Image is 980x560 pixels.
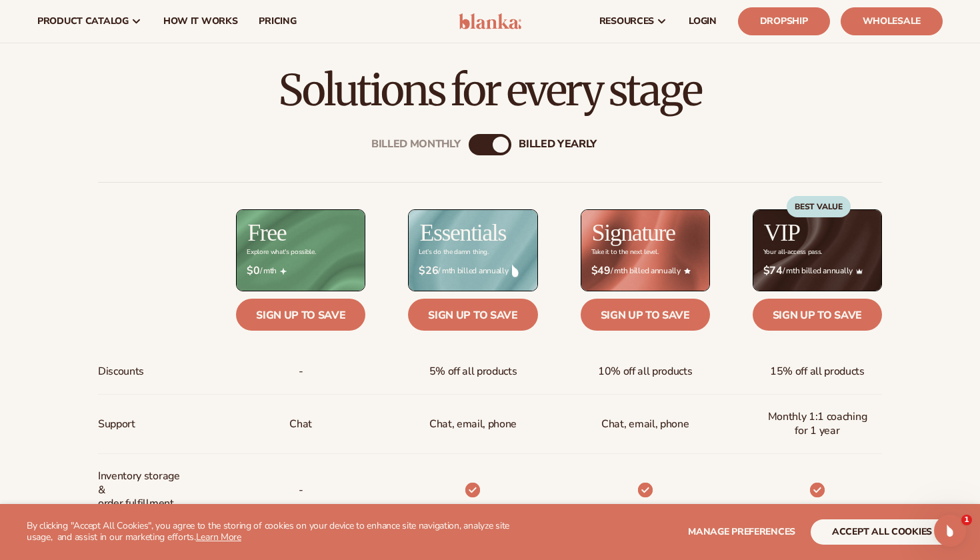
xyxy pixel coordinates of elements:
[299,359,303,384] span: -
[763,405,871,443] span: Monthly 1:1 coaching for 1 year
[688,519,795,545] button: Manage preferences
[429,359,517,384] span: 5% off all products
[738,7,830,35] a: Dropship
[764,221,800,245] h2: VIP
[591,249,659,256] div: Take it to the next level.
[599,16,654,27] span: resources
[98,464,187,516] span: Inventory storage & order fulfillment
[37,16,129,27] span: product catalog
[299,478,303,503] p: -
[429,412,517,437] p: Chat, email, phone
[247,265,259,277] strong: $0
[163,16,238,27] span: How It Works
[419,221,506,245] h2: Essentials
[98,412,135,437] span: Support
[592,221,675,245] h2: Signature
[236,299,365,331] a: Sign up to save
[37,68,943,113] h2: Solutions for every stage
[787,196,851,217] div: BEST VALUE
[753,299,882,331] a: Sign up to save
[591,265,611,277] strong: $49
[688,525,795,538] span: Manage preferences
[371,138,461,151] div: Billed Monthly
[601,412,689,437] span: Chat, email, phone
[280,268,287,275] img: Free_Icon_bb6e7c7e-73f8-44bd-8ed0-223ea0fc522e.png
[247,249,315,256] div: Explore what's possible.
[419,265,527,277] span: / mth billed annually
[598,359,693,384] span: 10% off all products
[770,359,865,384] span: 15% off all products
[419,249,488,256] div: Let’s do the damn thing.
[581,210,709,291] img: Signature_BG_eeb718c8-65ac-49e3-a4e5-327c6aa73146.jpg
[459,13,522,29] img: logo
[581,299,710,331] a: Sign up to save
[934,515,966,547] iframe: Intercom live chat
[763,265,871,277] span: / mth billed annually
[409,210,537,291] img: Essentials_BG_9050f826-5aa9-47d9-a362-757b82c62641.jpg
[689,16,717,27] span: LOGIN
[259,16,296,27] span: pricing
[27,521,521,543] p: By clicking "Accept All Cookies", you agree to the storing of cookies on your device to enhance s...
[961,515,972,525] span: 1
[512,265,519,277] img: drop.png
[856,268,863,275] img: Crown_2d87c031-1b5a-4345-8312-a4356ddcde98.png
[591,265,699,277] span: / mth billed annually
[763,249,822,256] div: Your all-access pass.
[408,299,537,331] a: Sign up to save
[519,138,597,151] div: billed Yearly
[247,221,286,245] h2: Free
[811,519,953,545] button: accept all cookies
[247,265,355,277] span: / mth
[841,7,943,35] a: Wholesale
[237,210,365,291] img: free_bg.png
[753,210,881,291] img: VIP_BG_199964bd-3653-43bc-8a67-789d2d7717b9.jpg
[196,531,241,543] a: Learn More
[684,268,691,274] img: Star_6.png
[98,359,144,384] span: Discounts
[289,412,312,437] p: Chat
[763,265,783,277] strong: $74
[419,265,438,277] strong: $26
